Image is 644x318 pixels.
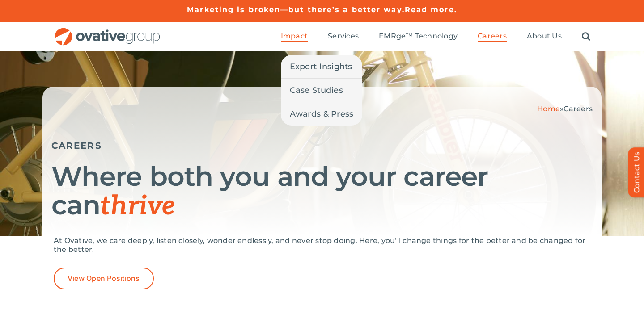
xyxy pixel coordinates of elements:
[281,32,308,41] span: Impact
[51,162,593,221] h1: Where both you and your career can
[405,5,457,14] a: Read more.
[54,268,154,289] a: View Open Positions
[290,108,354,120] span: Awards & Press
[527,32,562,41] span: About Us
[100,190,175,222] span: thrive
[478,32,507,42] a: Careers
[281,55,363,78] a: Expert Insights
[54,236,590,254] p: At Ovative, we care deeply, listen closely, wonder endlessly, and never stop doing. Here, you’ll ...
[290,84,343,96] span: Case Studies
[328,32,359,42] a: Services
[51,140,593,151] h5: CAREERS
[379,32,458,42] a: EMRge™ Technology
[68,274,140,283] span: View Open Positions
[478,32,507,41] span: Careers
[527,32,562,42] a: About Us
[281,102,363,126] a: Awards & Press
[281,32,308,42] a: Impact
[281,22,590,51] nav: Menu
[281,79,363,102] a: Case Studies
[54,27,161,35] a: OG_Full_horizontal_RGB
[563,105,593,113] span: Careers
[290,60,352,73] span: Expert Insights
[537,105,560,113] a: Home
[328,32,359,41] span: Services
[187,5,405,14] a: Marketing is broken—but there’s a better way.
[379,32,458,41] span: EMRge™ Technology
[537,105,593,113] span: »
[582,32,590,42] a: Search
